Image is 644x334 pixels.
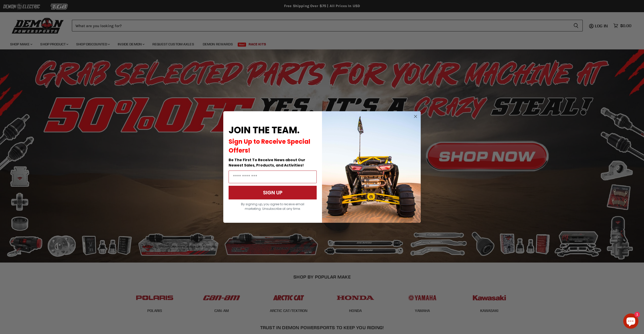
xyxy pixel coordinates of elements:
span: By signing up, you agree to receive email marketing. Unsubscribe at any time. [241,202,304,211]
img: a9095488-b6e7-41ba-879d-588abfab540b.jpeg [322,111,421,223]
span: Sign Up to Receive Special Offers! [229,137,310,155]
span: JOIN THE TEAM. [229,124,299,137]
inbox-online-store-chat: Shopify online store chat [622,313,640,330]
button: SIGN UP [229,186,317,199]
span: Be The First To Receive News about Our Newest Sales, Products, and Activities! [229,157,305,168]
input: Email Address [229,171,317,183]
button: Close dialog [412,113,419,120]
